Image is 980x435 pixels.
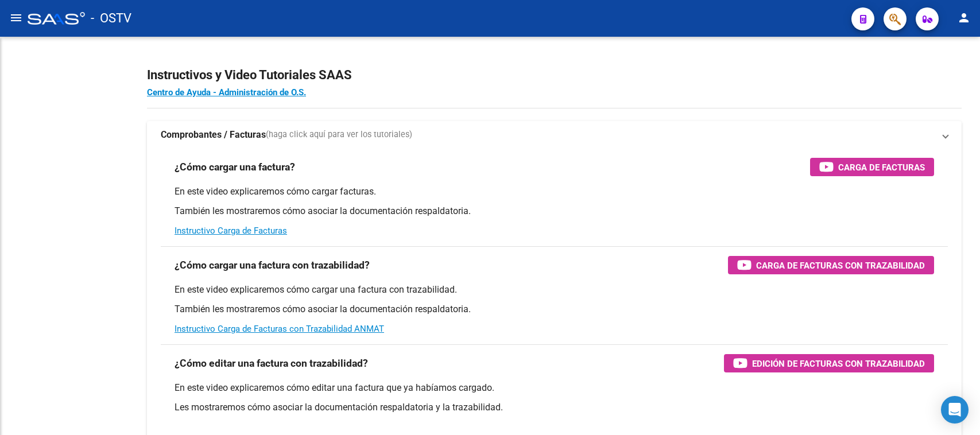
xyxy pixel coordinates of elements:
span: Edición de Facturas con Trazabilidad [752,356,925,371]
span: - OSTV [91,6,131,31]
span: (haga click aquí para ver los tutoriales) [266,129,412,141]
h2: Instructivos y Video Tutoriales SAAS [147,64,962,86]
a: Instructivo Carga de Facturas [175,226,287,236]
p: También les mostraremos cómo asociar la documentación respaldatoria. [175,205,934,218]
a: Instructivo Carga de Facturas con Trazabilidad ANMAT [175,324,384,334]
strong: Comprobantes / Facturas [161,129,266,141]
h3: ¿Cómo cargar una factura? [175,159,295,175]
h3: ¿Cómo cargar una factura con trazabilidad? [175,257,370,273]
p: También les mostraremos cómo asociar la documentación respaldatoria. [175,303,934,316]
button: Carga de Facturas [810,158,934,176]
a: Centro de Ayuda - Administración de O.S. [147,87,306,98]
mat-icon: menu [9,11,23,25]
h3: ¿Cómo editar una factura con trazabilidad? [175,355,368,371]
mat-expansion-panel-header: Comprobantes / Facturas(haga click aquí para ver los tutoriales) [147,121,962,149]
p: En este video explicaremos cómo cargar facturas. [175,185,934,198]
span: Carga de Facturas con Trazabilidad [756,258,925,273]
mat-icon: person [957,11,971,25]
p: En este video explicaremos cómo cargar una factura con trazabilidad. [175,283,934,296]
button: Edición de Facturas con Trazabilidad [724,354,934,372]
span: Carga de Facturas [838,160,925,174]
button: Carga de Facturas con Trazabilidad [728,256,934,274]
div: Open Intercom Messenger [941,396,969,424]
p: En este video explicaremos cómo editar una factura que ya habíamos cargado. [175,382,934,394]
p: Les mostraremos cómo asociar la documentación respaldatoria y la trazabilidad. [175,401,934,414]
